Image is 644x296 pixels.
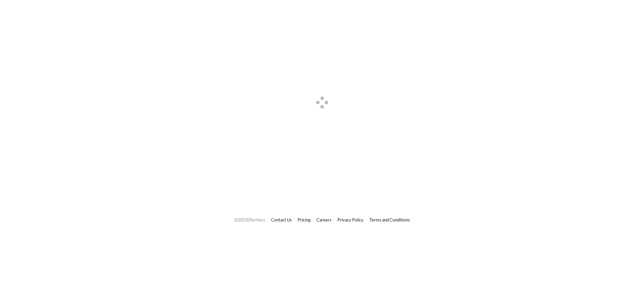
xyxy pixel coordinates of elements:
[316,217,332,223] a: Careers
[337,217,364,223] a: Privacy Policy
[234,217,265,223] span: © 2025 Effortless
[369,217,410,223] a: Terms and Conditions
[271,217,292,223] a: Contact Us
[298,217,311,223] a: Pricing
